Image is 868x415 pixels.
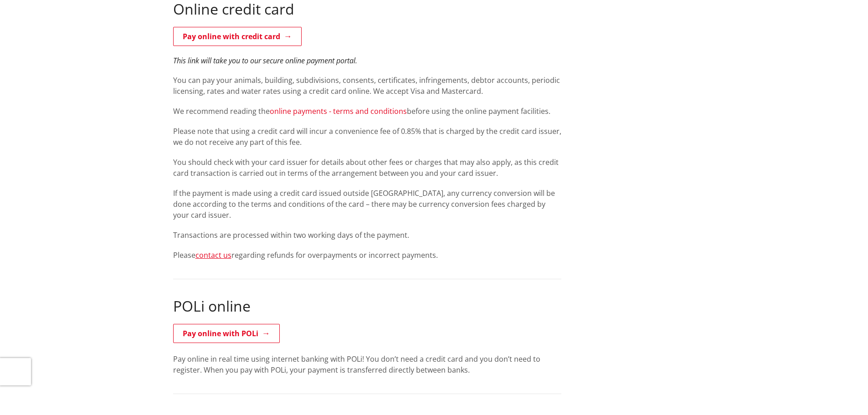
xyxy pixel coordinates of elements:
p: Please note that using a credit card will incur a convenience fee of 0.85% that is charged by the... [173,126,561,148]
p: If the payment is made using a credit card issued outside [GEOGRAPHIC_DATA], any currency convers... [173,188,561,220]
h2: POLi online [173,297,561,315]
p: We recommend reading the before using the online payment facilities. [173,106,561,117]
a: contact us [195,250,231,260]
p: You can pay your animals, building, subdivisions, consents, certificates, infringements, debtor a... [173,75,561,97]
p: Pay online in real time using internet banking with POLi! You don’t need a credit card and you do... [173,354,561,375]
em: This link will take you to our secure online payment portal. [173,56,357,66]
p: Transactions are processed within two working days of the payment. [173,230,561,241]
iframe: Messenger Launcher [826,377,859,410]
p: You should check with your card issuer for details about other fees or charges that may also appl... [173,157,561,179]
h2: Online credit card [173,0,561,18]
p: Please regarding refunds for overpayments or incorrect payments. [173,250,561,261]
a: online payments - terms and conditions [270,106,407,116]
a: Pay online with credit card [173,27,302,46]
a: Pay online with POLi [173,324,280,343]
